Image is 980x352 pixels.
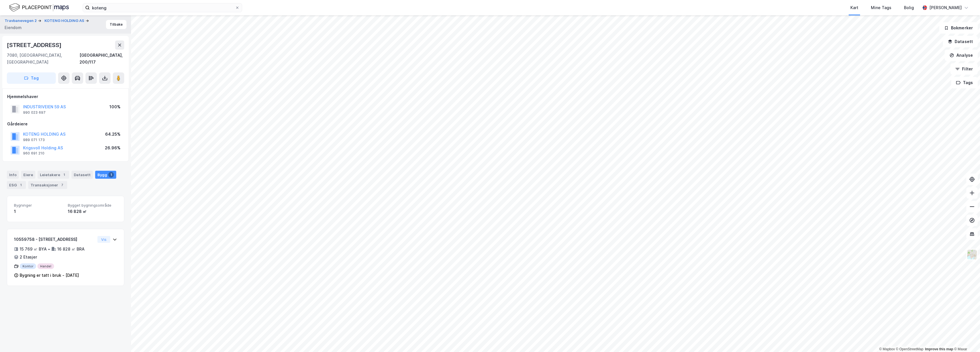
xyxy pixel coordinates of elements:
[38,171,69,179] div: Leietakere
[95,171,116,179] div: Bygg
[929,4,962,11] div: [PERSON_NAME]
[7,181,26,189] div: ESG
[68,208,117,215] div: 16 828 ㎡
[967,249,977,260] img: Z
[20,246,47,253] div: 15 769 ㎡ BYA
[105,131,121,138] div: 64.25%
[57,246,85,253] div: 16 828 ㎡ BRA
[28,181,67,189] div: Transaksjoner
[61,172,67,178] div: 1
[18,182,24,188] div: 1
[90,3,235,12] input: Søk på adresse, matrikkel, gårdeiere, leietakere eller personer
[7,121,124,127] div: Gårdeiere
[896,347,924,351] a: OpenStreetMap
[14,208,63,215] div: 1
[952,325,980,352] div: Kontrollprogram for chat
[871,4,891,11] div: Mine Tags
[14,236,95,243] div: 10559758 - [STREET_ADDRESS]
[106,20,126,29] button: Tilbake
[879,347,895,351] a: Mapbox
[5,18,38,24] button: Travbanevegen 2
[9,3,69,13] img: logo.f888ab2527a4732fd821a326f86c7f29.svg
[21,171,35,179] div: Eiere
[7,93,124,100] div: Hjemmelshaver
[5,24,22,31] div: Eiendom
[951,77,978,88] button: Tags
[79,52,124,66] div: [GEOGRAPHIC_DATA], 200/117
[952,325,980,352] iframe: Chat Widget
[23,138,45,142] div: 989 071 173
[97,236,110,243] button: Vis
[925,347,953,351] a: Improve this map
[904,4,914,11] div: Bolig
[7,40,63,50] div: [STREET_ADDRESS]
[950,63,978,75] button: Filter
[14,203,63,208] span: Bygninger
[109,103,121,110] div: 100%
[23,110,46,115] div: 990 023 697
[105,145,121,151] div: 26.96%
[20,254,37,261] div: 2 Etasjer
[23,151,44,156] div: 960 691 210
[59,182,65,188] div: 7
[68,203,117,208] span: Bygget bygningsområde
[7,52,79,66] div: 7080, [GEOGRAPHIC_DATA], [GEOGRAPHIC_DATA]
[48,247,50,251] div: •
[939,22,978,34] button: Bokmerker
[945,50,978,61] button: Analyse
[72,171,93,179] div: Datasett
[20,272,79,279] div: Bygning er tatt i bruk - [DATE]
[7,171,19,179] div: Info
[108,172,114,178] div: 1
[44,18,85,24] button: KOTENG HOLDING AS
[943,36,978,47] button: Datasett
[850,4,858,11] div: Kart
[7,72,56,84] button: Tag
